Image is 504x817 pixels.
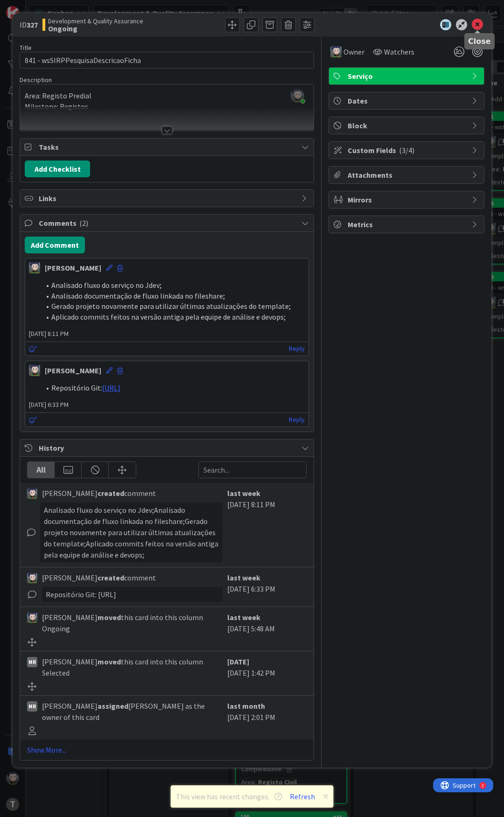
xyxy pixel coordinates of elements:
[330,46,342,57] img: LS
[42,572,156,583] span: [PERSON_NAME] comment
[102,383,120,392] a: [URL]
[227,657,249,666] b: [DATE]
[98,573,124,582] b: created
[27,701,37,712] div: MR
[42,587,223,602] div: Repositório Git: [URL]
[348,194,467,205] span: Mirrors
[291,89,304,102] img: 6lt3uT3iixLqDNk5qtoYI6LggGIpyp3L.jpeg
[98,701,128,711] b: assigned
[40,280,305,291] li: Analisado fluxo do serviço no Jdev;
[25,329,308,339] span: [DATE] 8:11 PM
[227,613,260,622] b: last week
[227,700,307,735] div: [DATE] 2:01 PM
[40,301,305,312] li: Gerado projeto novamente para utilizar últimas atualizações do template;
[40,291,305,301] li: Analisado documentação de fluxo linkada no fileshare;
[98,489,124,498] b: created
[25,237,85,253] button: Add Comment
[287,790,318,803] button: Refresh
[20,1,42,13] span: Support
[40,383,305,393] li: Repositório Git:
[48,17,143,25] span: Development & Quality Assurance
[348,145,467,156] span: Custom Fields
[289,343,305,355] a: Reply
[27,744,307,755] a: Show More...
[48,25,143,32] b: Ongoing
[45,365,101,376] div: [PERSON_NAME]
[27,657,37,667] div: MR
[289,414,305,426] a: Reply
[348,169,467,181] span: Attachments
[198,461,307,478] input: Search...
[27,20,38,29] b: 327
[20,43,32,52] label: Title
[42,612,223,634] span: [PERSON_NAME] this card into this column Ongoing
[40,312,305,322] li: Aplicado commits feitos na versão antiga pela equipe de análise e devops;
[227,656,307,691] div: [DATE] 1:42 PM
[27,489,37,499] img: LS
[348,95,467,106] span: Dates
[98,657,121,666] b: moved
[348,70,467,82] span: Serviço
[27,613,37,623] img: LS
[25,101,309,112] p: Milestone: Registos
[39,442,297,454] span: History
[227,489,260,498] b: last week
[384,46,414,57] span: Watchers
[227,573,260,582] b: last week
[25,91,309,101] p: Area: Registo Predial
[227,701,265,711] b: last month
[45,262,101,273] div: [PERSON_NAME]
[20,52,314,69] input: type card name here...
[176,791,282,802] span: This view has recent changes.
[27,573,37,583] img: LS
[20,76,52,84] span: Description
[468,37,491,46] h5: Close
[227,488,307,562] div: [DATE] 8:11 PM
[348,219,467,230] span: Metrics
[39,141,297,153] span: Tasks
[42,700,223,723] span: [PERSON_NAME] [PERSON_NAME] as the owner of this card
[227,572,307,602] div: [DATE] 6:33 PM
[42,656,223,678] span: [PERSON_NAME] this card into this column Selected
[28,462,55,478] div: All
[29,365,40,376] img: LS
[227,612,307,646] div: [DATE] 5:48 AM
[343,46,364,57] span: Owner
[40,503,223,562] div: Analisado fluxo do serviço no Jdev;Analisado documentação de fluxo linkada no fileshare;Gerado pr...
[399,146,414,155] span: ( 3/4 )
[79,218,88,228] span: ( 2 )
[29,262,40,273] img: LS
[348,120,467,131] span: Block
[20,19,38,30] span: ID
[98,613,121,622] b: moved
[25,400,308,410] span: [DATE] 6:33 PM
[49,4,51,11] div: 2
[42,488,156,499] span: [PERSON_NAME] comment
[39,193,297,204] span: Links
[39,217,297,229] span: Comments
[25,161,90,177] button: Add Checklist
